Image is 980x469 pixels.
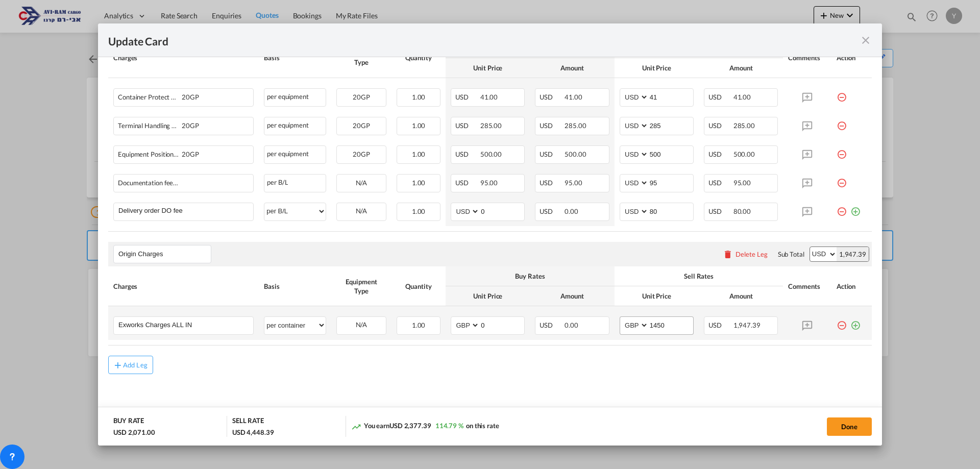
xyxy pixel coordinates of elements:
span: 41.00 [480,93,498,101]
span: USD 2,377.39 [389,422,431,430]
th: Amount [699,58,783,78]
span: 500.00 [565,150,586,158]
md-icon: icon-minus-circle-outline red-400-fg [837,117,847,127]
div: You earn on this rate [351,421,499,432]
span: 80.00 [733,207,751,215]
span: 0.00 [565,321,578,329]
span: 0.00 [565,207,578,215]
div: Delete Leg [736,250,768,258]
th: Action [831,266,872,306]
div: Container Protect Essential [118,89,216,101]
div: BUY RATE [113,416,144,428]
th: Unit Price [615,58,699,78]
span: USD [540,179,563,187]
th: Unit Price [446,286,530,306]
md-input-container: Delivery order DO fee [114,203,253,218]
div: Equipment Positioning Service – Import (CY) [118,146,216,158]
div: N/A [337,203,386,219]
span: 1,947.39 [733,321,761,329]
input: 80 [649,203,693,218]
div: Quantity [397,53,440,62]
span: 95.00 [565,179,582,187]
span: 500.00 [733,150,755,158]
span: USD [708,321,732,329]
span: 114.79 % [435,422,463,430]
span: USD [708,150,732,158]
span: 20GP [353,150,370,158]
md-icon: icon-minus-circle-outline red-400-fg [837,316,847,327]
span: 285.00 [565,121,586,130]
div: SELL RATE [232,416,264,428]
md-input-container: Exworks Charges ALL IN [114,317,253,332]
md-icon: icon-close fg-AAA8AD m-0 pointer [860,34,872,46]
span: 1.00 [412,150,426,158]
span: 1.00 [412,93,426,101]
div: per equipment [264,117,326,135]
span: 95.00 [733,179,751,187]
span: 41.00 [733,93,751,101]
input: Leg Name [118,246,211,262]
th: Amount [530,58,614,78]
span: USD [540,121,563,130]
input: 285 [649,117,693,133]
span: USD [708,121,732,130]
div: Equipment Type [336,277,386,295]
input: 0 [480,203,524,218]
div: Charges [113,53,254,62]
div: per B/L [264,174,326,192]
span: USD [540,93,563,101]
div: Sell Rates [620,271,778,281]
md-icon: icon-plus-circle-outline green-400-fg [850,316,861,327]
div: Equipment Type [336,48,386,67]
span: 285.00 [480,121,502,130]
span: 20GP [353,93,370,101]
span: 1.00 [412,121,426,130]
input: Charge Name [118,317,253,332]
span: 95.00 [480,179,498,187]
th: Unit Price [446,58,530,78]
select: per B/L [264,203,326,219]
div: Charges [113,282,254,291]
div: Add Leg [123,362,148,368]
span: 20GP [179,151,199,158]
md-icon: icon-minus-circle-outline red-400-fg [837,88,847,98]
div: Quantity [397,282,440,291]
md-icon: icon-trending-up [351,422,361,432]
div: USD 4,448.39 [232,428,274,437]
span: 1.00 [412,179,426,187]
md-icon: icon-plus-circle-outline green-400-fg [850,203,861,213]
span: 20GP [179,93,199,101]
select: per container [264,317,326,333]
span: N/A [356,179,367,187]
span: USD [540,321,563,329]
div: USD 2,071.00 [113,428,158,437]
span: USD [708,93,732,101]
span: USD [708,207,732,215]
span: 1.00 [412,207,426,215]
div: Basis [264,282,326,291]
div: Documentation fee - Destination [118,175,216,187]
span: 41.00 [565,93,582,101]
div: 1,947.39 [837,247,869,261]
th: Amount [530,286,614,306]
div: Sub Total [778,250,804,259]
th: Amount [699,286,783,306]
div: Buy Rates [451,271,609,281]
button: Done [827,417,872,436]
span: USD [540,207,563,215]
span: USD [455,179,479,187]
span: 285.00 [733,121,755,130]
input: Charge Name [118,203,253,218]
md-icon: icon-minus-circle-outline red-400-fg [837,174,847,184]
th: Comments [783,38,831,78]
input: 41 [649,89,693,104]
span: 20GP [353,121,370,130]
span: USD [540,150,563,158]
input: 95 [649,175,693,190]
div: Update Card [108,34,860,46]
span: 20GP [179,122,199,130]
span: USD [455,121,479,130]
span: USD [455,150,479,158]
span: USD [708,179,732,187]
md-icon: icon-delete [723,249,733,259]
